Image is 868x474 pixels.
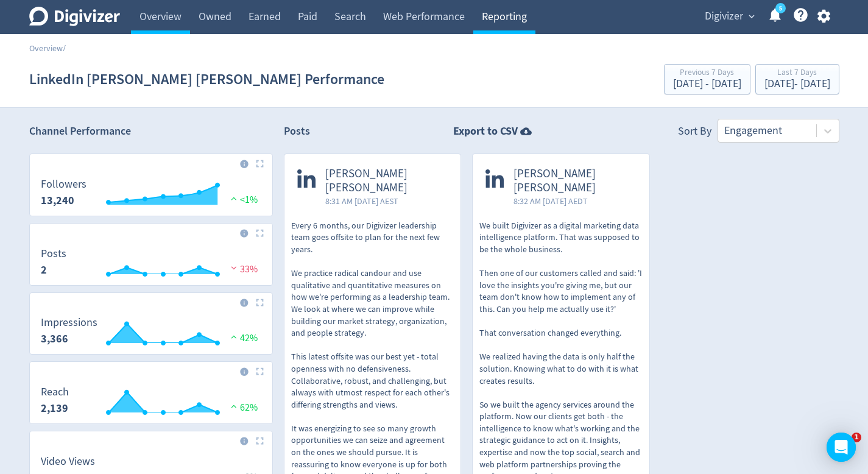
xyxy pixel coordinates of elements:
img: positive-performance.svg [228,332,240,341]
text: 5 [778,4,782,13]
svg: Followers 13,240 [35,179,267,211]
span: expand_more [746,11,757,22]
div: [DATE] - [DATE] [673,79,741,90]
h1: LinkedIn [PERSON_NAME] [PERSON_NAME] Performance [29,60,384,99]
span: [PERSON_NAME] [PERSON_NAME] [325,167,448,195]
span: 33% [228,263,258,275]
img: positive-performance.svg [228,194,240,203]
svg: Posts 2 [35,248,267,280]
span: 62% [228,401,258,414]
dt: Followers [41,177,86,191]
img: Placeholder [256,160,264,168]
svg: Impressions 3,366 [35,317,267,349]
strong: 2,139 [41,401,68,416]
div: Last 7 Days [764,68,830,79]
img: negative-performance.svg [228,263,240,272]
img: Placeholder [256,229,264,237]
dt: Reach [41,385,69,399]
span: <1% [228,194,258,206]
strong: Export to CSV [453,124,518,139]
h2: Channel Performance [29,124,273,139]
button: Previous 7 Days[DATE] - [DATE] [664,64,750,94]
span: [PERSON_NAME] [PERSON_NAME] [513,167,637,195]
div: Previous 7 Days [673,68,741,79]
strong: 13,240 [41,193,74,208]
span: 8:32 AM [DATE] AEDT [513,195,637,207]
span: 1 [852,433,861,442]
span: 42% [228,332,258,344]
h2: Posts [284,124,310,143]
strong: 3,366 [41,331,68,346]
svg: Reach 2,139 [35,386,267,419]
img: positive-performance.svg [228,401,240,411]
img: Placeholder [256,437,264,445]
span: / [63,43,66,54]
span: Digivizer [705,7,743,26]
dt: Video Views [41,455,95,469]
div: Open Intercom Messenger [827,433,856,462]
img: Placeholder [256,367,264,375]
button: Digivizer [700,7,758,26]
a: 5 [775,3,786,13]
dt: Impressions [41,316,97,330]
span: 8:31 AM [DATE] AEST [325,195,448,207]
a: Overview [29,43,63,54]
button: Last 7 Days[DATE]- [DATE] [755,64,839,94]
dt: Posts [41,247,66,261]
strong: 2 [41,263,47,277]
img: Placeholder [256,299,264,306]
div: Sort By [678,124,711,143]
div: [DATE] - [DATE] [764,79,830,90]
